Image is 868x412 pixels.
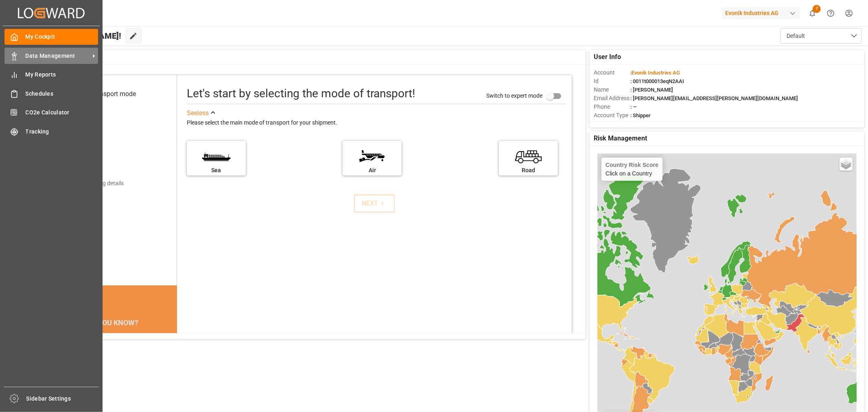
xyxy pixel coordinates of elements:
[594,134,647,143] span: Risk Management
[4,29,98,45] a: My Cockpit
[26,90,98,98] span: Schedules
[26,394,99,403] span: Sidebar Settings
[630,78,684,84] span: : 0011t000013eqN2AAI
[594,85,630,94] span: Name
[34,28,121,44] span: Hello [PERSON_NAME]!
[187,85,415,102] div: Let's start by selecting the mode of transport!
[26,108,98,117] span: CO2e Calculator
[166,331,177,390] button: next slide / item
[4,85,98,101] a: Schedules
[4,123,98,139] a: Tracking
[630,95,798,101] span: : [PERSON_NAME][EMAIL_ADDRESS][PERSON_NAME][DOMAIN_NAME]
[4,67,98,83] a: My Reports
[722,7,800,19] div: Evonik Industries AG
[803,4,822,22] button: show 7 new notifications
[594,94,630,103] span: Email Address
[354,195,395,213] button: NEXT
[781,28,862,44] button: open menu
[362,199,387,208] div: NEXT
[46,314,177,331] div: DID YOU KNOW?
[4,105,98,121] a: CO2e Calculator
[187,118,566,128] div: Please select the main mode of transport for your shipment.
[594,103,630,111] span: Phone
[840,158,853,171] a: Layers
[191,166,242,175] div: Sea
[347,166,398,175] div: Air
[55,331,167,380] div: The energy needed to power one large container ship across the ocean in a single day is the same ...
[630,104,637,110] span: : —
[594,68,630,77] span: Account
[787,32,805,40] span: Default
[632,70,680,76] span: Evonik Industries AG
[813,5,821,13] span: 7
[26,70,98,79] span: My Reports
[606,162,658,177] div: Click on a Country
[630,87,673,93] span: : [PERSON_NAME]
[26,52,90,60] span: Data Management
[73,89,136,99] div: Select transport mode
[187,108,209,118] div: See less
[26,33,98,41] span: My Cockpit
[503,166,554,175] div: Road
[486,92,542,99] span: Switch to expert mode
[822,4,840,22] button: Help Center
[594,111,630,120] span: Account Type
[594,77,630,85] span: Id
[26,127,98,136] span: Tracking
[630,112,651,118] span: : Shipper
[606,162,658,168] h4: Country Risk Score
[594,52,621,62] span: User Info
[722,5,803,21] button: Evonik Industries AG
[630,70,680,76] span: :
